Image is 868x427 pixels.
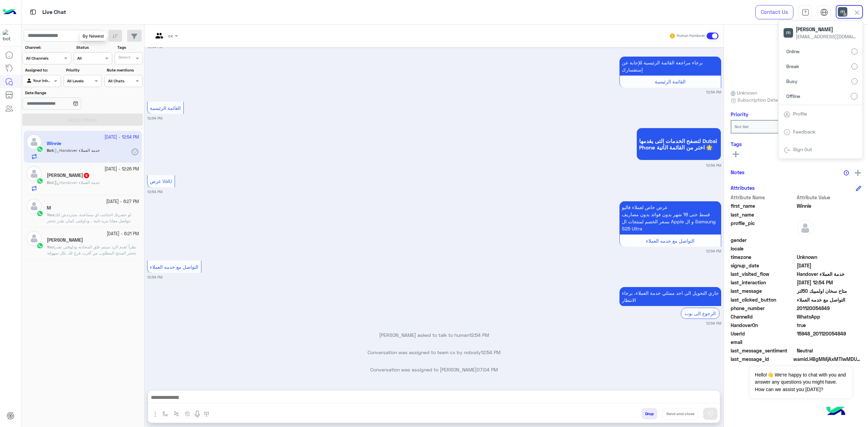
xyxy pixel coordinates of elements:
h6: Attributes [731,185,755,191]
small: 12:54 PM [147,189,162,195]
img: select flow [162,411,168,416]
img: send attachment [151,410,159,418]
img: defaultAdmin.png [26,199,42,214]
p: 27/9/2025, 12:54 PM [619,287,721,306]
span: 201120054849 [797,305,862,312]
button: search [87,30,103,44]
img: make a call [204,411,209,417]
span: last_visited_flow [731,270,795,278]
a: tab [798,5,812,19]
label: Note mentions [107,67,142,73]
img: notes [844,170,849,176]
img: WhatsApp [37,178,43,184]
label: Priority [66,67,101,73]
span: 2025-09-27T09:54:52.856Z [797,279,862,286]
span: Subscription Date : [DATE] [737,96,796,103]
small: Human Handover [677,33,705,39]
h5: Ahmed Mohsen [47,237,83,243]
span: timezone [731,253,795,261]
span: last_name [731,211,795,218]
img: send voice note [193,410,201,418]
img: tab [784,111,790,118]
div: الرجوع الى بوت [681,308,719,319]
span: null [797,237,862,244]
p: 27/9/2025, 12:54 PM [619,57,721,76]
h5: Sara [47,172,90,178]
span: locale [731,245,795,252]
img: userImage [784,28,793,38]
span: Offline [786,93,800,100]
span: 12:54 PM [481,349,500,355]
span: ChannelId [731,313,795,320]
span: [PERSON_NAME] [796,26,857,33]
span: 15948_201120054849 [797,330,862,337]
input: Online [851,48,857,55]
span: 07:04 PM [477,367,498,372]
label: Channel: [25,44,71,50]
span: email [731,339,795,346]
img: close [853,9,861,17]
span: last_clicked_button [731,296,795,303]
span: Attribute Value [797,194,862,201]
p: Conversation was assigned to team cx by nobody [147,349,721,356]
span: signup_date [731,262,795,269]
small: [DATE] - 12:26 PM [104,166,139,172]
span: Handover خدمة العملاء [797,270,862,278]
img: teams.png [153,33,165,44]
span: 6 [84,173,89,178]
small: [DATE] - 6:21 PM [107,231,139,237]
span: Handover خدمة العملاء [54,180,100,185]
small: 12:54 PM [706,163,721,168]
img: tab [784,147,790,154]
span: UserId [731,330,795,337]
span: You [47,212,54,217]
span: search [91,32,99,40]
p: Conversation was assigned to [PERSON_NAME] [147,366,721,373]
span: last_message [731,287,795,294]
img: tab [802,8,809,16]
img: send message [707,410,714,417]
input: Offline [851,93,857,100]
span: Unknown [797,253,862,261]
span: Winnie [797,202,862,209]
h5: M [47,205,51,211]
span: [EMAIL_ADDRESS][DOMAIN_NAME] [796,33,857,40]
span: Hello!👋 We're happy to chat with you and answer any questions you might have. How can we assist y... [750,366,852,398]
img: defaultAdmin.png [26,166,42,181]
span: نظراً لعدم الرد سيتم غلق المحادثه ودلوقتى تقدر تحجز المنتج المطلوب من أقرب فرع لك بكل سهولة: 1️⃣ ... [47,244,138,298]
img: Trigger scenario [174,411,179,416]
button: create order [182,408,193,419]
div: Select [117,54,131,62]
b: : [47,180,54,185]
span: 0 [797,347,862,354]
small: 12:54 PM [147,116,162,121]
h6: Priority [731,111,748,117]
span: التواصل مع خدمه العملاء [646,238,694,244]
span: gender [731,237,795,244]
img: userImage [838,7,847,17]
img: tab [784,129,790,136]
img: WhatsApp [37,210,43,217]
span: متاح سخان اولمبيك 50لتر [797,287,862,294]
img: tab [820,8,828,16]
label: Date Range [25,90,101,96]
span: Busy [786,78,797,85]
span: 2 [797,313,862,320]
a: Profile [793,111,807,117]
img: defaultAdmin.png [797,220,814,237]
label: Assigned to: [25,67,60,73]
a: Feedback [793,129,815,135]
button: Apply Filters [22,114,143,126]
p: Live Chat [42,8,66,17]
b: : [47,244,55,249]
span: Unknown [731,89,757,96]
small: 12:54 PM [706,321,721,326]
span: last_message_id [731,355,792,363]
b: : [47,212,55,217]
span: last_message_sentiment [731,347,795,354]
button: Trigger scenario [171,408,182,419]
small: 12:54 PM [147,274,162,280]
span: true [797,322,862,329]
button: select flow [160,408,171,419]
span: التواصل مع خدمه العملاء [797,296,862,303]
